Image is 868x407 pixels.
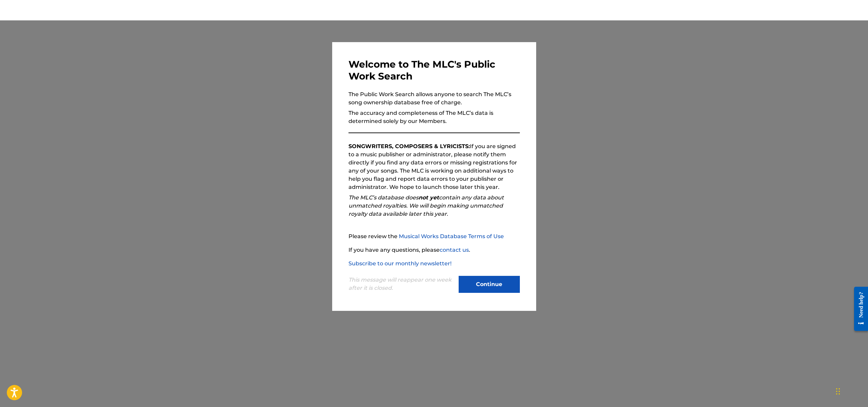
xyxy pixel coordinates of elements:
iframe: Resource Center [849,282,868,336]
p: The Public Work Search allows anyone to search The MLC’s song ownership database free of charge. [348,90,520,107]
em: The MLC’s database does contain any data about unmatched royalties. We will begin making unmatche... [348,194,504,217]
a: Musical Works Database Terms of Use [399,233,504,240]
a: contact us [440,247,469,253]
p: Please review the [348,232,520,241]
div: Drag [836,381,840,402]
h3: Welcome to The MLC's Public Work Search [348,58,520,82]
p: If you have any questions, please . [348,246,520,254]
p: If you are signed to a music publisher or administrator, please notify them directly if you find ... [348,142,520,191]
p: The accuracy and completeness of The MLC’s data is determined solely by our Members. [348,109,520,125]
strong: SONGWRITERS, COMPOSERS & LYRICISTS: [348,143,470,149]
p: This message will reappear one week after it is closed. [348,276,455,292]
button: Continue [459,276,520,293]
strong: not yet [419,194,439,201]
a: Subscribe to our monthly newsletter! [348,260,452,267]
iframe: Chat Widget [834,374,868,407]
